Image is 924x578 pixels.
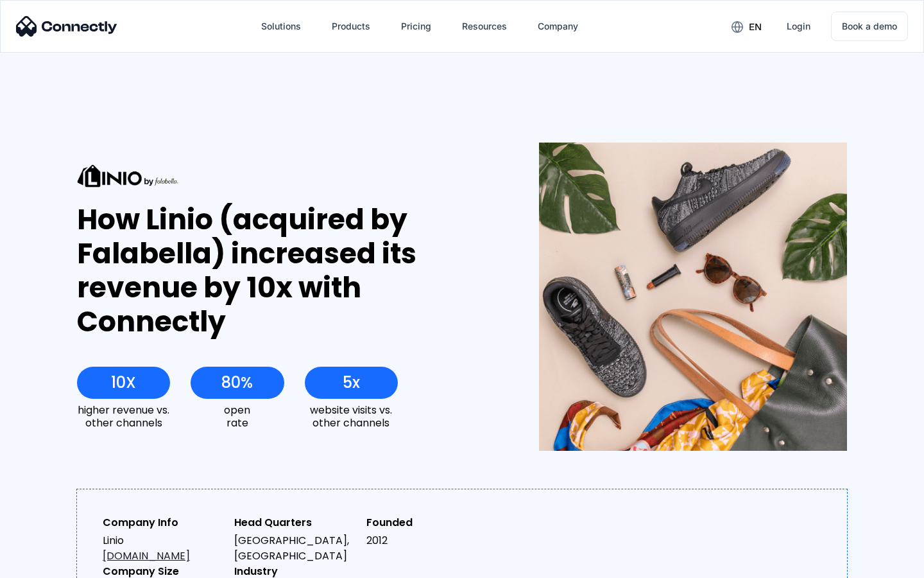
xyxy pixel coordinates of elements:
div: Products [332,17,370,35]
div: Pricing [401,17,431,35]
div: Company [538,17,578,35]
div: How Linio (acquired by Falabella) increased its revenue by 10x with Connectly [77,203,492,338]
a: Pricing [391,11,441,42]
a: Login [776,11,821,42]
div: Head Quarters [234,515,355,530]
div: 5x [343,374,360,392]
div: 10X [111,374,136,392]
a: [DOMAIN_NAME] [103,548,190,563]
ul: Language list [26,556,77,574]
aside: Language selected: English [13,556,77,574]
div: website visits vs. other channels [305,404,398,428]
div: Resources [462,17,507,35]
div: Founded [366,515,488,530]
div: Linio [103,533,224,564]
div: 2012 [366,533,488,548]
a: Book a demo [831,12,908,41]
div: open rate [191,404,284,428]
img: Connectly Logo [16,16,117,37]
div: 80% [221,374,253,392]
div: Login [787,17,810,35]
div: Solutions [261,17,301,35]
div: en [749,18,762,36]
div: higher revenue vs. other channels [77,404,170,428]
div: [GEOGRAPHIC_DATA], [GEOGRAPHIC_DATA] [234,533,355,564]
div: Company Info [103,515,224,530]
